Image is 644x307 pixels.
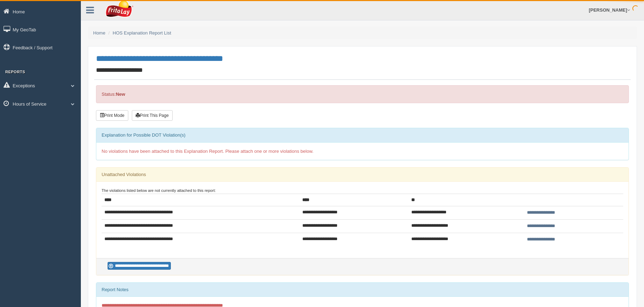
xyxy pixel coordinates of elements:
button: Print This Page [132,110,173,121]
div: Explanation for Possible DOT Violation(s) [96,128,629,142]
small: The violations listed below are not currently attached to this report: [102,188,216,193]
a: Home [93,30,105,36]
div: Report Notes [96,283,629,297]
strong: New [116,92,125,97]
span: No violations have been attached to this Explanation Report. Please attach one or more violations... [102,149,314,154]
div: Status: [96,85,629,103]
a: HOS Explanation Report List [113,30,171,36]
button: Print Mode [96,110,128,121]
div: Unattached Violations [96,168,629,182]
